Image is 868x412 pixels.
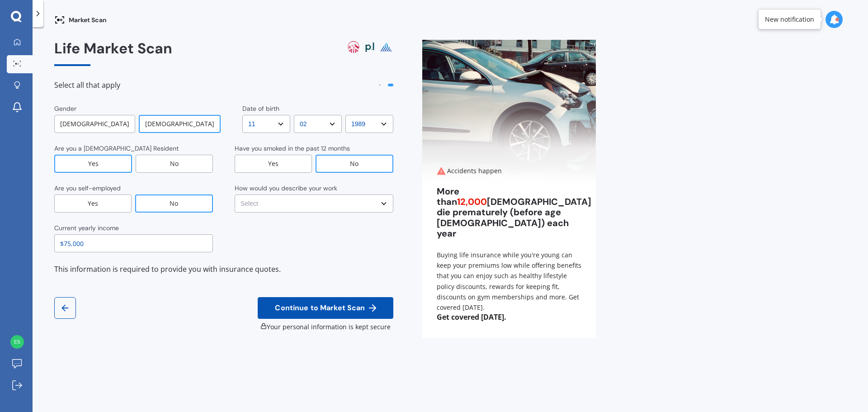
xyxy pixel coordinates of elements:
[54,223,119,232] div: Current yearly income
[437,166,581,175] div: Accidents happen
[363,40,377,54] img: partners life logo
[54,234,213,252] input: Enter amount
[54,144,179,153] div: Are you a [DEMOGRAPHIC_DATA] Resident
[422,313,596,322] span: Get covered [DATE].
[242,104,279,113] div: Date of birth
[235,144,350,153] div: Have you smoked in the past 12 months
[10,335,24,349] img: 24e653bb3dd8a93cfbc38fc42715f2c1
[437,250,581,313] div: Buying life insurance while you're young can keep your premiums low while offering benefits that ...
[139,115,221,133] div: [DEMOGRAPHIC_DATA]
[54,155,132,173] div: Yes
[54,184,121,193] div: Are you self-employed
[54,115,135,133] div: [DEMOGRAPHIC_DATA]
[273,304,367,313] span: Continue to Market Scan
[258,297,393,319] button: Continue to Market Scan
[235,155,312,173] div: Yes
[54,81,120,90] span: Select all that apply
[135,194,213,213] div: No
[54,194,132,213] div: Yes
[136,155,213,173] div: No
[346,40,361,54] img: aia logo
[457,196,487,208] span: 12,000
[54,104,76,113] div: Gender
[54,39,172,58] span: Life Market Scan
[316,155,393,173] div: No
[258,322,393,331] div: Your personal information is kept secure
[54,14,107,25] div: Market Scan
[437,186,581,239] div: More than [DEMOGRAPHIC_DATA] die prematurely (before age [DEMOGRAPHIC_DATA]) each year
[54,263,393,275] div: This information is required to provide you with insurance quotes.
[235,184,337,193] div: How would you describe your work
[765,15,814,24] div: New notification
[422,40,596,185] img: Accidents happen
[379,40,393,54] img: pinnacle life logo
